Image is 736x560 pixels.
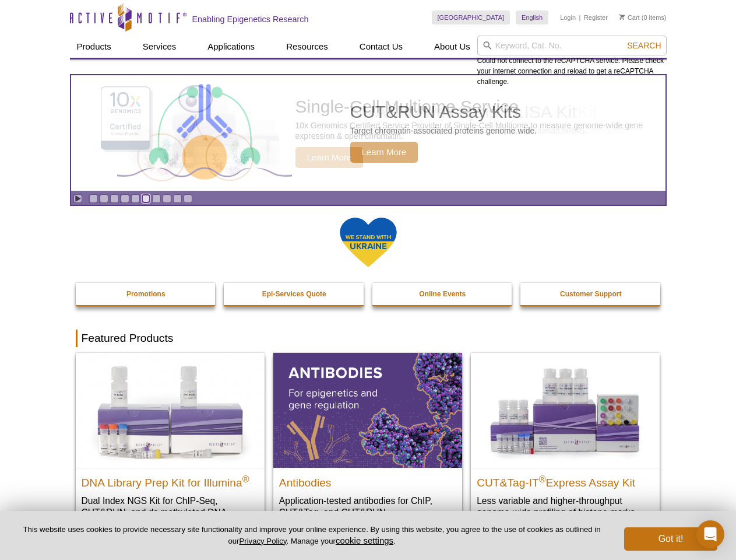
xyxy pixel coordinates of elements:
a: Cart [619,13,640,22]
button: Got it! [624,527,717,551]
li: | [579,10,581,24]
a: Go to slide 1 [89,194,98,203]
img: DNA Library Prep Kit for Illumina [76,353,265,467]
a: [GEOGRAPHIC_DATA] [432,10,510,24]
p: Dual Index NGS Kit for ChIP-Seq, CUT&RUN, and ds methylated DNA assays. [82,495,259,530]
p: Application-tested antibodies for ChIP, CUT&Tag, and CUT&RUN. [279,495,456,519]
li: (0 items) [619,10,667,24]
input: Keyword, Cat. No. [477,36,667,55]
img: CUT&Tag-IT® Express Assay Kit [471,353,660,467]
a: English [516,10,548,24]
a: Promotions [76,283,217,305]
a: Services [136,36,184,58]
button: Search [624,40,664,51]
a: Resources [279,36,335,58]
a: Products [70,36,118,58]
a: Go to slide 3 [110,194,119,203]
a: Go to slide 9 [173,194,182,203]
sup: ® [539,474,546,484]
a: Go to slide 10 [184,194,192,203]
a: Epi-Services Quote [224,283,365,305]
a: Online Events [372,283,513,305]
sup: ® [242,474,249,484]
a: Toggle autoplay [73,194,82,203]
a: DNA Library Prep Kit for Illumina DNA Library Prep Kit for Illumina® Dual Index NGS Kit for ChIP-... [76,353,265,541]
strong: Promotions [126,290,165,298]
button: cookie settings [336,535,393,545]
a: Go to slide 6 [142,194,150,203]
img: We Stand With Ukraine [339,216,397,268]
h2: Antibodies [279,471,456,489]
strong: Customer Support [560,290,621,298]
p: Less variable and higher-throughput genome-wide profiling of histone marks​. [477,495,654,519]
h2: DNA Library Prep Kit for Illumina [82,471,259,489]
h2: Enabling Epigenetics Research [192,14,309,24]
p: This website uses cookies to provide necessary site functionality and improve your online experie... [19,524,605,547]
a: Go to slide 2 [100,194,108,203]
a: Applications [200,36,262,58]
img: All Antibodies [273,353,462,467]
a: Go to slide 8 [163,194,171,203]
a: Customer Support [520,283,661,305]
a: Go to slide 7 [152,194,161,203]
strong: Online Events [419,290,466,298]
a: CUT&Tag-IT® Express Assay Kit CUT&Tag-IT®Express Assay Kit Less variable and higher-throughput ge... [471,353,660,530]
h2: CUT&Tag-IT Express Assay Kit [477,471,654,489]
div: Could not connect to the reCAPTCHA service. Please check your internet connection and reload to g... [477,36,667,87]
a: Register [584,13,608,22]
h2: Featured Products [76,330,661,347]
a: Go to slide 4 [121,194,129,203]
a: Login [560,13,576,22]
a: All Antibodies Antibodies Application-tested antibodies for ChIP, CUT&Tag, and CUT&RUN. [273,353,462,530]
a: About Us [427,36,477,58]
span: Search [627,41,661,50]
img: Your Cart [619,14,625,20]
div: Open Intercom Messenger [696,520,724,548]
a: Go to slide 5 [131,194,140,203]
a: Contact Us [353,36,410,58]
strong: Epi-Services Quote [262,290,326,298]
a: Privacy Policy [239,537,286,545]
